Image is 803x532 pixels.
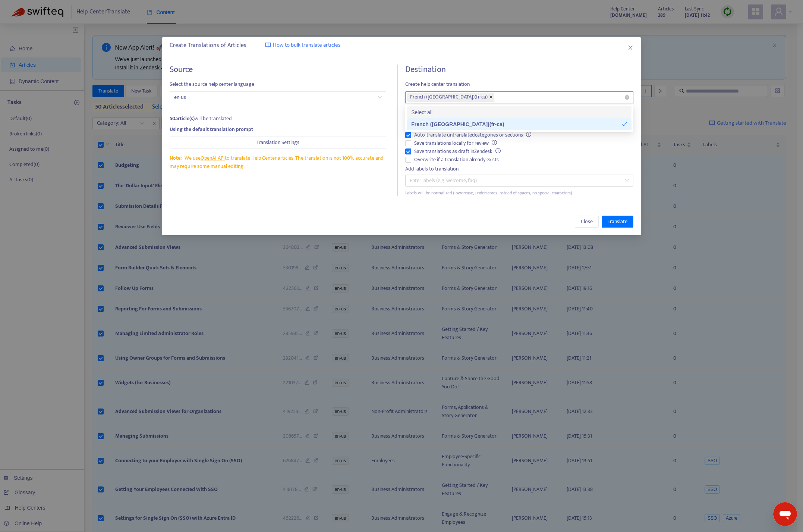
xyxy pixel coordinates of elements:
[411,120,622,128] div: French ([GEOGRAPHIC_DATA]) ( fr-ca )
[410,93,488,102] span: French ([GEOGRAPHIC_DATA]) ( fr-ca )
[581,218,593,226] span: Close
[575,216,599,228] button: Close
[265,41,340,50] a: How to bulk translate articles
[170,41,633,50] div: Create Translations of Articles
[170,80,386,88] span: Select the source help center language
[407,106,632,118] div: Select all
[256,138,299,147] span: Translation Settings
[170,154,182,162] span: Note:
[170,65,386,75] h4: Source
[608,218,627,226] span: Translate
[405,190,633,197] div: Labels will be normalized (lowercase, underscores instead of spaces, no special characters).
[405,65,633,75] h4: Destination
[411,131,534,139] span: Auto-translate untranslated categories or sections
[265,42,271,48] img: image-link
[411,147,504,156] span: Save translations as draft in Zendesk
[170,154,386,170] div: We use to translate Help Center articles. The translation is not 100% accurate and may require so...
[602,216,633,228] button: Translate
[626,44,634,52] button: Close
[526,132,531,137] span: info-circle
[411,156,502,164] span: Overwrite if a translation already exists
[170,125,386,134] div: Using the default translation prompt
[405,80,633,88] span: Create help center translation
[273,41,340,50] span: How to bulk translate articles
[411,139,500,147] span: Save translations locally for review
[170,114,195,123] strong: 50 article(s)
[492,140,497,145] span: info-circle
[170,115,386,123] div: will be translated
[625,95,629,100] span: close-circle
[622,122,627,127] span: check
[411,108,627,116] div: Select all
[489,95,493,100] span: close
[174,92,382,103] span: en-us
[405,165,633,173] div: Add labels to translation
[773,502,797,526] iframe: Button to launch messaging window
[170,137,386,148] button: Translation Settings
[201,154,225,162] a: OpenAI API
[627,45,633,51] span: close
[495,148,501,153] span: info-circle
